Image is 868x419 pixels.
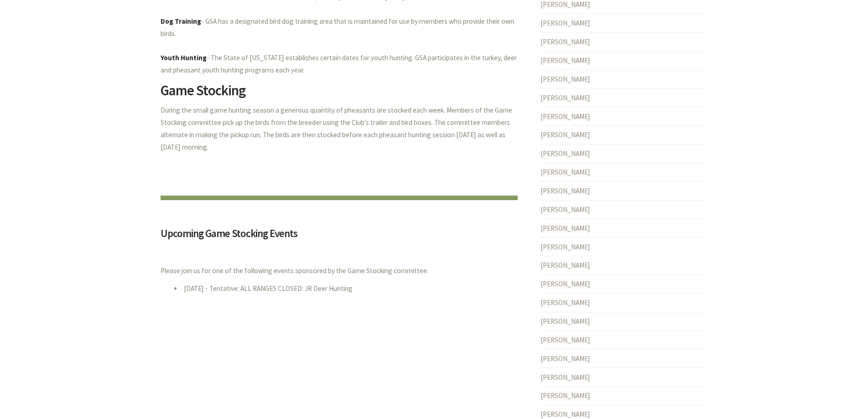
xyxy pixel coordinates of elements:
[161,83,518,104] h2: Game Stocking
[541,373,590,382] a: [PERSON_NAME]
[541,224,590,233] a: [PERSON_NAME]
[541,19,590,27] a: [PERSON_NAME]
[541,243,590,251] a: [PERSON_NAME]
[174,284,518,298] li: [DATE] - Tentative: ALL RANGES CLOSED: JR Deer Hunting
[541,56,590,65] a: [PERSON_NAME]
[541,149,590,158] a: [PERSON_NAME]
[541,130,590,139] a: [PERSON_NAME]
[541,261,590,269] a: [PERSON_NAME]
[541,112,590,121] a: [PERSON_NAME]
[161,53,207,62] strong: Youth Hunting
[541,75,590,83] a: [PERSON_NAME]
[161,228,518,244] h3: Upcoming Game Stocking Events
[541,93,590,102] a: [PERSON_NAME]
[541,168,590,176] a: [PERSON_NAME]
[541,37,590,46] a: [PERSON_NAME]
[541,279,590,288] a: [PERSON_NAME]
[541,317,590,326] a: [PERSON_NAME]
[541,205,590,214] a: [PERSON_NAME]
[541,298,590,307] a: [PERSON_NAME]
[161,265,518,277] p: Please join us for one of the following events sponsored by the Game Stocking committee.
[161,104,518,153] p: During the small game hunting season a generous quantity of pheasants are stocked each week. Memb...
[161,17,201,26] strong: Dog Training
[541,391,590,400] a: [PERSON_NAME]
[541,354,590,363] a: [PERSON_NAME]
[541,410,590,419] a: [PERSON_NAME]
[541,336,590,344] a: [PERSON_NAME]
[541,186,590,195] a: [PERSON_NAME]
